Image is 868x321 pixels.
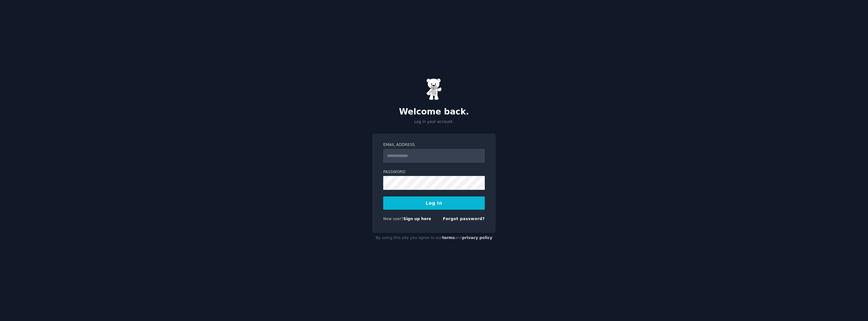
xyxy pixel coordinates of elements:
[383,217,403,221] span: New user?
[403,217,431,221] a: Sign up here
[372,233,496,243] div: By using this site you agree to our and
[462,236,492,240] a: privacy policy
[426,78,442,100] img: Gummy Bear
[372,107,496,117] h2: Welcome back.
[442,236,455,240] a: terms
[443,217,485,221] a: Forgot password?
[383,196,485,210] button: Log In
[383,142,485,148] label: Email Address
[372,119,496,125] p: Log in your account.
[383,169,485,175] label: Password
